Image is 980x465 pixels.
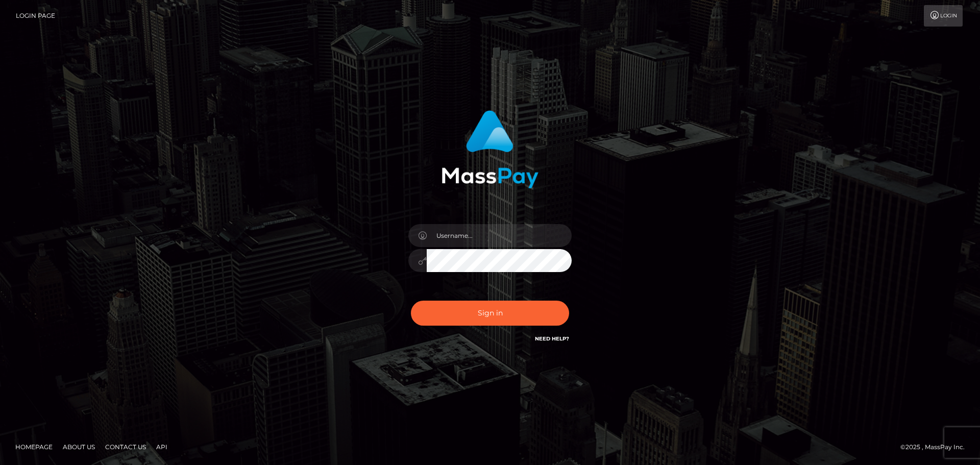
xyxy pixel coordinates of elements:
div: © 2025 , MassPay Inc. [900,442,972,453]
a: About Us [59,439,99,455]
a: Login [924,5,963,27]
a: Contact Us [101,439,150,455]
a: API [152,439,171,455]
img: MassPay Login [442,110,538,188]
a: Need Help? [535,335,569,342]
a: Login Page [16,5,55,27]
input: Username... [427,224,572,247]
button: Sign in [411,301,569,326]
a: Homepage [11,439,57,455]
